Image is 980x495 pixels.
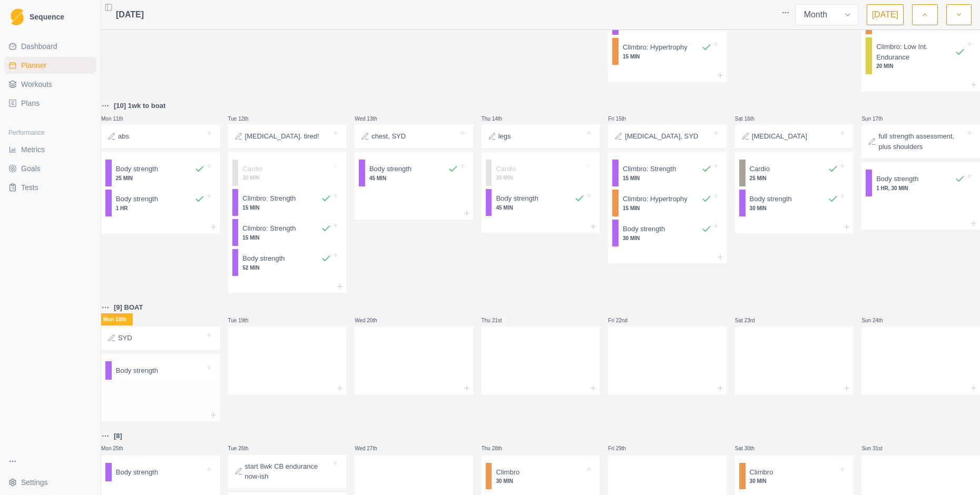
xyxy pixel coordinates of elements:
[228,316,260,324] p: Tue 19th
[735,316,767,324] p: Sat 23rd
[735,125,854,148] div: [MEDICAL_DATA]
[735,444,767,452] p: Sat 30th
[623,234,712,242] p: 30 MIN
[496,467,520,478] p: Climbro
[105,190,215,216] div: Body strength1 HR
[623,174,712,182] p: 15 MIN
[116,194,158,204] p: Body strength
[4,179,96,196] a: Tests
[623,194,688,204] p: Climbro: Hypertrophy
[369,164,411,174] p: Body strength
[116,164,158,174] p: Body strength
[486,160,596,186] div: Cardio30 MIN
[245,461,332,482] p: start 8wk CB endurance now-ish
[876,174,918,184] p: Body strength
[486,463,596,490] div: Climbro30 MIN
[21,98,40,108] span: Plans
[116,365,158,376] p: Body strength
[355,316,386,324] p: Wed 20th
[752,131,807,142] p: [MEDICAL_DATA]
[866,37,976,74] div: Climbro: Low Int. Endurance20 MIN
[105,463,215,482] div: Body strength
[369,174,458,182] p: 45 MIN
[116,467,158,478] p: Body strength
[876,62,965,70] p: 20 MIN
[118,333,132,343] p: SYD
[750,477,839,485] p: 30 MIN
[11,8,24,26] img: Logo
[612,190,722,216] div: Climbro: Hypertrophy15 MIN
[21,163,41,174] span: Goals
[242,174,331,182] p: 30 MIN
[482,316,513,324] p: Thu 21st
[739,463,849,490] div: Climbro30 MIN
[878,131,965,152] p: full strength assessment, plus shoulders
[625,131,698,142] p: [MEDICAL_DATA], SYD
[30,13,64,21] span: Sequence
[114,431,122,441] p: [8]
[355,115,386,123] p: Wed 13th
[355,125,473,148] div: chest, SYD
[866,170,976,196] div: Body strength1 HR, 30 MIN
[608,444,640,452] p: Fri 29th
[623,224,665,234] p: Body strength
[114,101,165,111] p: [10] 1wk to boat
[242,234,331,242] p: 15 MIN
[21,182,38,193] span: Tests
[750,164,770,174] p: Cardio
[101,326,220,350] div: SYD
[355,444,386,452] p: Wed 27th
[486,189,596,216] div: Body strength45 MIN
[4,57,96,74] a: Planner
[105,361,215,380] div: Body strength
[21,60,46,71] span: Planner
[608,125,727,148] div: [MEDICAL_DATA], SYD
[232,249,342,276] div: Body strength52 MIN
[739,190,849,216] div: Body strength30 MIN
[21,79,52,90] span: Workouts
[242,223,296,234] p: Climbro: Strength
[496,164,516,174] p: Cardio
[496,204,585,212] p: 45 MIN
[612,38,722,65] div: Climbro: Hypertrophy15 MIN
[105,160,215,186] div: Body strength25 MIN
[232,219,342,246] div: Climbro: Strength15 MIN
[116,174,205,182] p: 25 MIN
[739,160,849,186] div: Cardio25 MIN
[750,204,839,212] p: 30 MIN
[232,160,342,186] div: Cardio30 MIN
[861,115,893,123] p: Sun 17th
[242,204,331,212] p: 15 MIN
[371,131,406,142] p: chest, SYD
[245,131,319,142] p: [MEDICAL_DATA]. tired!
[4,160,96,177] a: Goals
[876,42,955,62] p: Climbro: Low Int. Endurance
[623,164,676,174] p: Climbro: Strength
[228,444,260,452] p: Tue 26th
[21,41,57,52] span: Dashboard
[498,131,511,142] p: legs
[623,42,688,53] p: Climbro: Hypertrophy
[612,160,722,186] div: Climbro: Strength15 MIN
[228,455,347,488] div: start 8wk CB endurance now-ish
[608,115,640,123] p: Fri 15th
[482,125,600,148] div: legs
[242,253,285,264] p: Body strength
[101,115,133,123] p: Mon 11th
[861,316,893,324] p: Sun 24th
[116,8,144,21] span: [DATE]
[4,95,96,112] a: Plans
[623,204,712,212] p: 15 MIN
[4,38,96,55] a: Dashboard
[496,477,585,485] p: 30 MIN
[242,264,331,272] p: 52 MIN
[608,316,640,324] p: Fri 22nd
[750,467,773,478] p: Climbro
[101,313,133,325] p: Mon 18th
[861,125,980,158] div: full strength assessment, plus shoulders
[101,444,133,452] p: Mon 25th
[359,160,469,186] div: Body strength45 MIN
[232,189,342,216] div: Climbro: Strength15 MIN
[242,164,262,174] p: Cardio
[735,115,767,123] p: Sat 16th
